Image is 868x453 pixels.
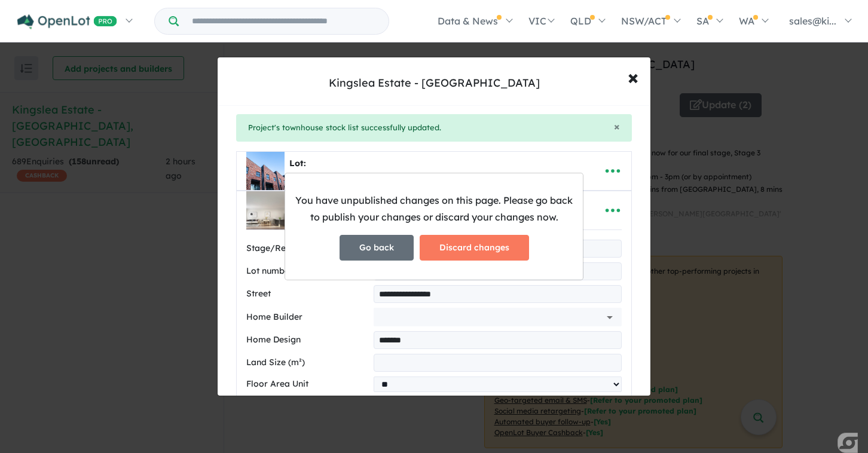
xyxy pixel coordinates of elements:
button: Go back [340,235,414,261]
img: Openlot PRO Logo White [17,14,117,29]
span: sales@ki... [789,15,836,27]
button: Discard changes [420,235,529,261]
p: You have unpublished changes on this page. Please go back to publish your changes or discard your... [295,192,573,225]
input: Try estate name, suburb, builder or developer [181,8,386,34]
